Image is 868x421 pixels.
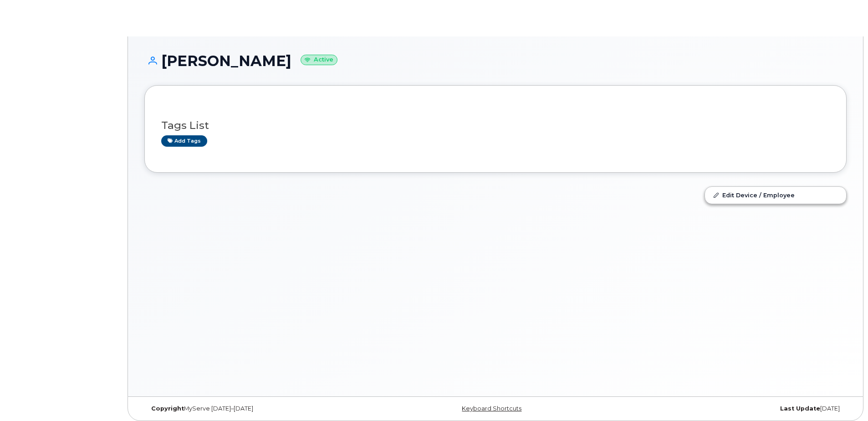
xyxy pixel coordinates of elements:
h3: Tags List [161,120,830,131]
h1: [PERSON_NAME] [144,53,847,69]
a: Keyboard Shortcuts [462,405,521,412]
a: Add tags [161,135,207,147]
strong: Last Update [780,405,820,412]
small: Active [301,55,337,65]
div: [DATE] [613,405,847,412]
strong: Copyright [151,405,184,412]
div: MyServe [DATE]–[DATE] [144,405,378,412]
a: Edit Device / Employee [705,187,846,203]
